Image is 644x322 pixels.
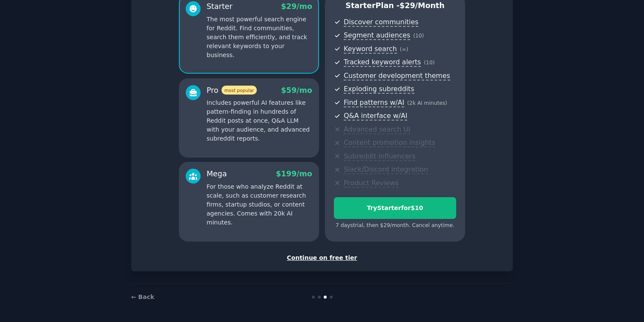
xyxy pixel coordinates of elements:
[344,85,414,94] span: Exploding subreddits
[400,1,445,10] span: $ 29 /month
[334,204,456,213] div: Try Starter for $10
[281,2,312,11] span: $ 29 /mo
[140,253,504,262] div: Continue on free tier
[344,165,428,174] span: Slack/Discord integration
[424,60,434,66] span: ( 10 )
[334,0,456,11] p: Starter Plan -
[344,179,399,188] span: Product Reviews
[413,33,424,39] span: ( 10 )
[276,170,312,178] span: $ 199 /mo
[400,46,408,52] span: ( ∞ )
[344,72,450,80] span: Customer development themes
[281,86,312,95] span: $ 59 /mo
[207,15,312,60] p: The most powerful search engine for Reddit. Find communities, search them efficiently, and track ...
[334,222,456,230] div: 7 days trial, then $ 29 /month . Cancel anytime.
[407,100,447,106] span: ( 2k AI minutes )
[344,31,410,40] span: Segment audiences
[207,85,257,96] div: Pro
[344,18,418,27] span: Discover communities
[344,112,407,121] span: Q&A interface w/AI
[344,98,404,107] span: Find patterns w/AI
[207,182,312,227] p: For those who analyze Reddit at scale, such as customer research firms, startup studios, or conte...
[344,152,415,161] span: Subreddit influencers
[344,58,421,67] span: Tracked keyword alerts
[344,45,397,54] span: Keyword search
[207,169,227,179] div: Mega
[207,98,312,143] p: Includes powerful AI features like pattern-finding in hundreds of Reddit posts at once, Q&A LLM w...
[334,197,456,219] button: TryStarterfor$10
[221,86,257,95] span: most popular
[131,293,154,300] a: ← Back
[344,125,410,134] span: Advanced search UI
[344,138,435,147] span: Content promotion insights
[207,1,233,12] div: Starter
